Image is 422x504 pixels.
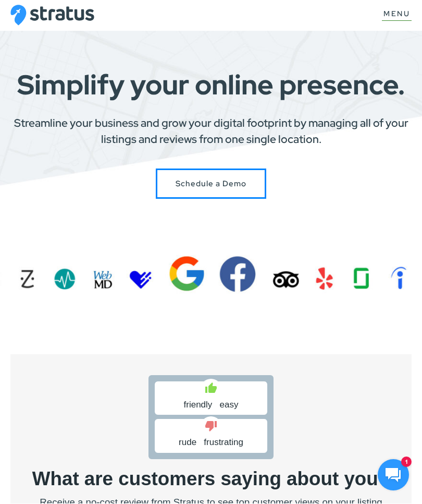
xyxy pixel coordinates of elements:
[10,115,412,148] p: Streamline your business and grow your digital footprint by managing all of your listings and rev...
[10,5,94,26] img: Stratus
[10,72,412,100] h1: Simplify your online presence.
[382,10,412,21] button: Show Menu
[156,169,266,200] a: Schedule a Stratus Demo with Us
[31,468,391,491] h2: What are customers saying about you?
[163,437,259,449] span: rude frustrating
[184,399,239,412] span: friendly easy
[375,457,412,494] iframe: HelpCrunch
